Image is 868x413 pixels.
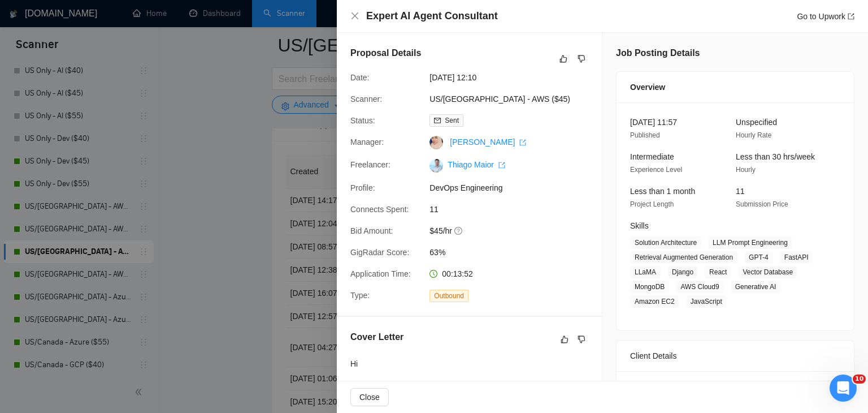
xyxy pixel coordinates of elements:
span: 00:13:52 [442,269,473,278]
span: Experience Level [630,166,682,174]
span: DevOps Engineering [429,182,599,194]
span: Retrieval Augmented Generation [630,251,737,264]
span: Type: [350,291,370,300]
button: dislike [575,333,588,346]
span: AWS Cloud9 [676,281,723,293]
span: Published [630,131,660,139]
button: Close [350,11,359,21]
button: like [557,52,570,66]
button: like [558,333,571,346]
span: clock-circle [429,270,437,278]
span: Profile: [350,183,375,192]
img: c1nIYiYEnWxP2TfA_dGaGsU0yq_D39oq7r38QHb4DlzjuvjqWQxPJgmVLd1BESEi1_ [429,159,443,173]
span: Amazon EC2 [630,295,679,308]
span: Skills [630,221,649,230]
span: Hourly [736,166,756,174]
span: Solution Architecture [630,236,701,249]
span: 63% [429,246,599,259]
span: Close [359,391,380,403]
span: Generative AI [731,281,781,293]
span: Unspecified [736,118,777,127]
span: Hourly Rate [736,131,771,139]
a: Go to Upworkexport [797,12,854,21]
span: Intermediate [630,152,674,161]
h4: Expert AI Agent Consultant [366,9,498,23]
span: Less than 1 month [630,187,695,196]
span: Django [667,266,698,278]
span: Vector Database [738,266,797,278]
span: GigRadar Score: [350,248,409,257]
a: [PERSON_NAME] export [450,137,526,147]
div: Client Details [630,341,840,371]
span: dislike [578,54,585,63]
span: close [350,11,359,20]
button: Close [350,388,389,406]
span: Bid Amount: [350,226,393,235]
iframe: Intercom live chat [830,375,857,402]
span: question-circle [454,226,463,235]
h5: Proposal Details [350,46,421,60]
span: Outbound [429,290,468,302]
a: Thiago Maior export [448,160,505,169]
span: export [848,13,854,20]
h5: Job Posting Details [616,46,700,60]
span: LLaMA [630,266,661,278]
span: JavaScript [686,295,727,308]
span: Connects Spent: [350,205,409,214]
span: MongoDB [630,281,669,293]
span: dislike [578,335,585,344]
span: 11 [429,203,599,216]
span: 10 [853,375,866,384]
span: 11 [736,187,745,196]
span: React [705,266,731,278]
span: Less than 30 hrs/week [736,152,815,161]
span: Project Length [630,200,674,208]
span: export [519,139,526,146]
span: Scanner: [350,94,382,104]
span: like [561,335,568,344]
h5: Cover Letter [350,330,403,344]
span: FastAPI [780,251,813,264]
span: Submission Price [736,200,788,208]
span: [DATE] 12:10 [429,71,599,84]
span: Freelancer: [350,160,390,169]
span: US/[GEOGRAPHIC_DATA] - AWS ($45) [429,93,599,105]
span: Manager: [350,137,384,147]
span: $45/hr [429,225,599,237]
span: Overview [630,81,665,93]
span: LLM Prompt Engineering [708,236,792,249]
span: Date: [350,73,369,82]
span: Sent [445,117,459,124]
span: Application Time: [350,269,411,278]
span: GPT-4 [744,251,773,264]
span: mail [434,117,441,124]
span: like [559,54,567,63]
span: Status: [350,116,375,125]
span: export [498,162,505,169]
button: dislike [575,52,588,66]
span: [DATE] 11:57 [630,118,677,127]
